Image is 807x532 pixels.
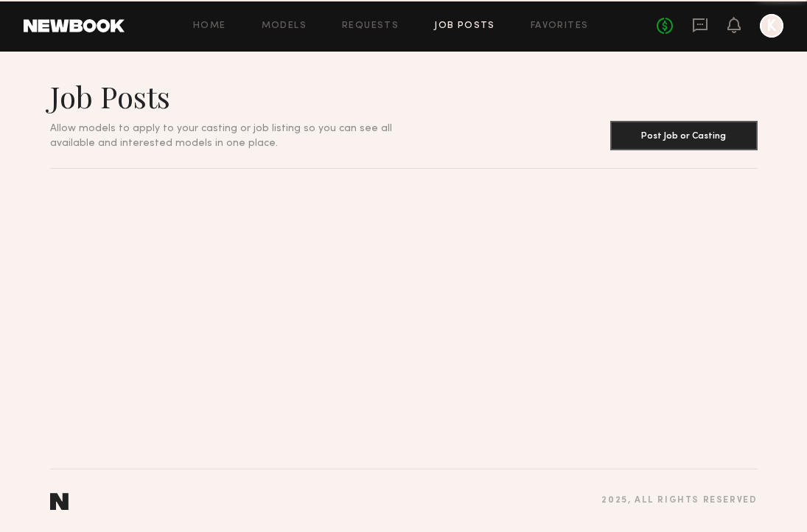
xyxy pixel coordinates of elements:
[531,21,589,31] a: Favorites
[262,21,307,31] a: Models
[601,496,757,505] div: 2025 , all rights reserved
[193,21,226,31] a: Home
[342,21,399,31] a: Requests
[760,14,783,38] a: K
[610,121,758,150] button: Post Job or Casting
[434,21,495,31] a: Job Posts
[50,78,427,115] h1: Job Posts
[50,124,392,148] span: Allow models to apply to your casting or job listing so you can see all available and interested ...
